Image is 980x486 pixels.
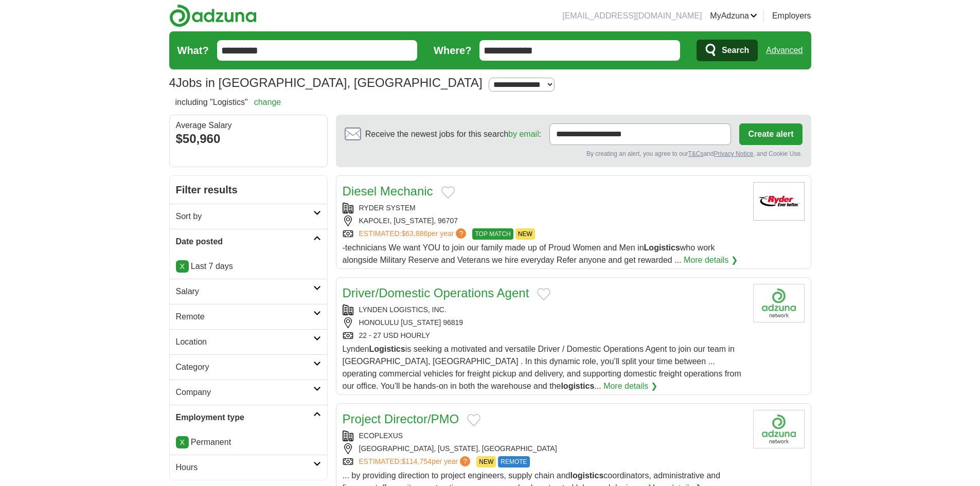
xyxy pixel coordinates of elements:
p: Last 7 days [176,260,321,273]
span: ? [460,456,470,466]
button: Add to favorite jobs [467,414,480,426]
a: ESTIMATED:$114,754per year? [359,456,473,467]
strong: logistics [561,382,594,390]
li: [EMAIL_ADDRESS][DOMAIN_NAME] [562,10,702,22]
div: HONOLULU [US_STATE] 96819 [343,317,745,328]
a: More details ❯ [603,380,657,392]
img: Ecoplexus logo [753,410,805,448]
a: change [254,98,281,106]
h2: Location [176,336,313,348]
button: Search [697,40,758,61]
a: Privacy Notice [714,150,753,157]
button: Create alert [739,123,802,145]
h1: Jobs in [GEOGRAPHIC_DATA], [GEOGRAPHIC_DATA] [169,76,483,89]
h2: Remote [176,311,313,323]
h2: Employment type [176,411,313,424]
strong: logistics [570,471,603,480]
a: Project Director/PMO [343,412,459,426]
a: Employers [772,10,811,22]
button: Add to favorite jobs [537,288,550,300]
a: MyAdzuna [710,10,757,22]
a: X [176,260,189,273]
a: RYDER SYSTEM [359,204,416,212]
div: [GEOGRAPHIC_DATA], [US_STATE], [GEOGRAPHIC_DATA] [343,443,745,454]
a: Company [170,380,327,405]
span: Lynden is seeking a motivated and versatile Driver / Domestic Operations Agent to join our team i... [343,345,741,390]
a: Date posted [170,229,327,254]
div: $50,960 [176,130,321,148]
span: NEW [515,228,535,240]
img: Ryder System logo [753,182,805,221]
li: Permanent [176,436,321,448]
span: 4 [169,74,176,92]
a: Employment type [170,405,327,430]
div: LYNDEN LOGISTICS, INC. [343,304,745,315]
a: Salary [170,279,327,304]
span: REMOTE [498,456,529,467]
h2: Sort by [176,210,313,223]
h2: Company [176,386,313,399]
a: Driver/Domestic Operations Agent [343,286,529,300]
a: Advanced [766,40,803,61]
a: by email [508,130,539,138]
div: Average Salary [176,121,321,130]
span: $63,886 [401,229,427,238]
h2: Hours [176,461,313,474]
a: Hours [170,455,327,480]
div: KAPOLEI, [US_STATE], 96707 [343,215,745,226]
span: -technicians We want YOU to join our family made up of Proud Women and Men in who work alongside ... [343,243,715,264]
div: 22 - 27 USD HOURLY [343,330,745,341]
span: Receive the newest jobs for this search : [365,128,541,140]
strong: Logistics [644,243,680,252]
span: TOP MATCH [472,228,513,240]
a: ESTIMATED:$63,886per year? [359,228,469,240]
span: NEW [476,456,496,467]
h2: including "Logistics" [175,96,281,109]
h2: Salary [176,285,313,298]
a: Location [170,329,327,354]
span: Search [722,40,749,61]
a: X [176,436,189,448]
a: Category [170,354,327,380]
label: Where? [434,43,471,58]
h2: Category [176,361,313,373]
a: ECOPLEXUS [359,431,403,440]
img: Adzuna logo [169,4,257,27]
h2: Filter results [170,176,327,204]
label: What? [177,43,209,58]
h2: Date posted [176,236,313,248]
img: Company logo [753,284,805,322]
span: $114,754 [401,457,431,465]
a: T&Cs [688,150,703,157]
strong: Logistics [369,345,405,353]
button: Add to favorite jobs [441,186,455,199]
span: ? [456,228,466,239]
a: More details ❯ [684,254,738,266]
div: By creating an alert, you agree to our and , and Cookie Use. [345,149,803,158]
a: Remote [170,304,327,329]
a: Diesel Mechanic [343,184,433,198]
a: Sort by [170,204,327,229]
